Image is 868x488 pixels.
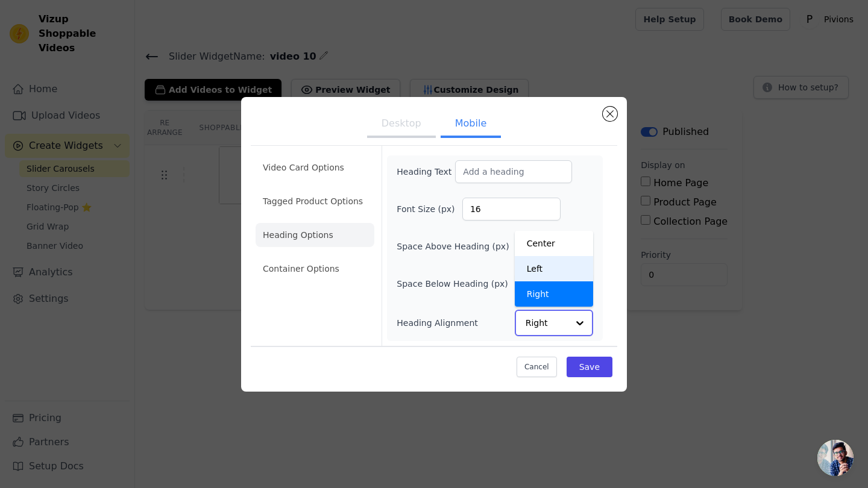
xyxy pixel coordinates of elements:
[397,278,508,290] label: Space Below Heading (px)
[603,107,617,121] button: Close modal
[455,160,572,183] input: Add a heading
[367,111,436,138] button: Desktop
[441,111,501,138] button: Mobile
[515,231,593,256] div: Center
[517,357,557,377] button: Cancel
[397,317,480,329] label: Heading Alignment
[567,357,612,377] button: Save
[256,155,374,180] li: Video Card Options
[256,223,374,247] li: Heading Options
[515,281,593,307] div: Right
[817,440,854,476] div: Aprire la chat
[397,166,455,178] label: Heading Text
[256,257,374,281] li: Container Options
[397,203,462,215] label: Font Size (px)
[515,256,593,281] div: Left
[397,240,509,252] label: Space Above Heading (px)
[256,189,374,213] li: Tagged Product Options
